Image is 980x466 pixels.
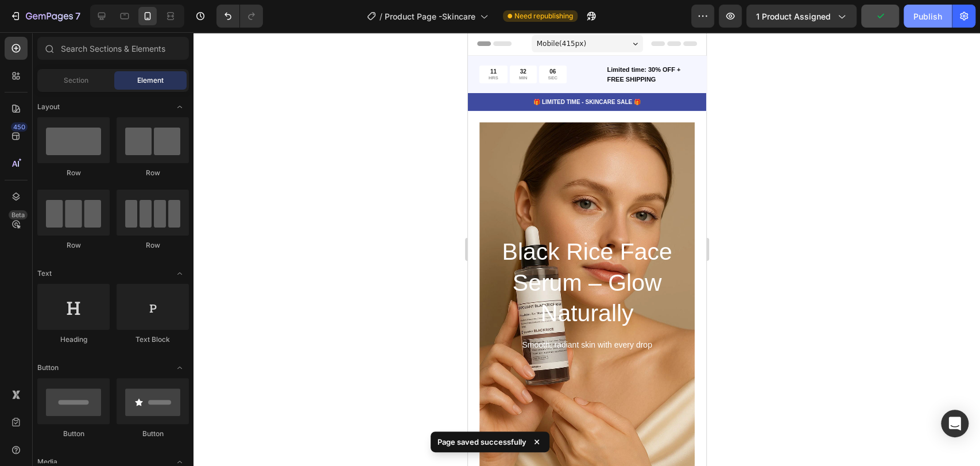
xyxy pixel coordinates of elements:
[37,334,110,345] div: Heading
[137,75,164,86] span: Element
[171,264,189,283] span: Toggle open
[37,240,110,251] div: Row
[37,268,52,279] span: Text
[37,102,60,112] span: Layout
[514,11,573,21] span: Need republishing
[468,32,706,466] iframe: Design area
[216,5,263,28] div: Undo/Redo
[75,9,80,23] p: 7
[21,203,218,298] h2: Black Rice Face Serum – Glow Naturally
[9,210,28,219] div: Beta
[746,5,857,28] button: 1 product assigned
[37,429,110,439] div: Button
[913,10,942,22] div: Publish
[904,5,952,28] button: Publish
[11,90,227,435] div: Background Image
[117,240,189,251] div: Row
[37,168,110,178] div: Row
[64,75,88,86] span: Section
[117,429,189,439] div: Button
[37,37,189,60] input: Search Sections & Elements
[385,10,475,22] span: Product Page -Skincare
[11,122,28,132] div: 450
[379,10,382,22] span: /
[171,98,189,116] span: Toggle open
[117,334,189,345] div: Text Block
[37,363,59,373] span: Button
[22,306,216,320] p: Smooth, radiant skin with every drop
[117,168,189,178] div: Row
[437,436,526,448] p: Page saved successfully
[171,359,189,377] span: Toggle open
[5,5,86,28] button: 7
[941,410,969,437] div: Open Intercom Messenger
[756,10,831,22] span: 1 product assigned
